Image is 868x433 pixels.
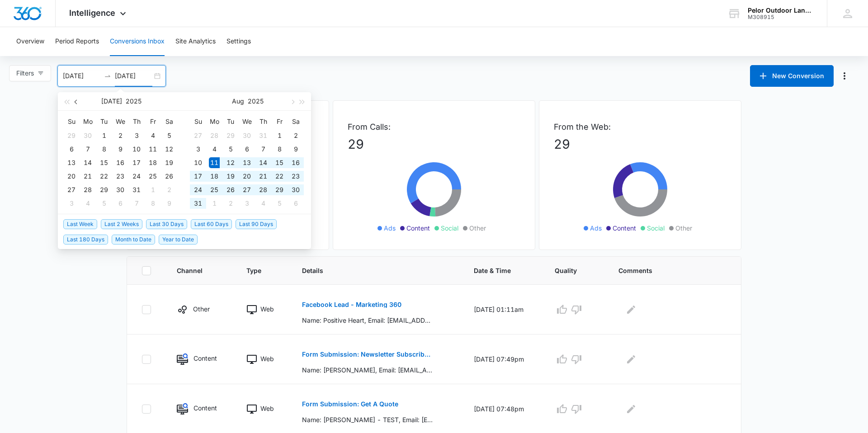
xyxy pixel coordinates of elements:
[302,301,401,308] p: Facebook Lead - Marketing 360
[274,144,285,155] div: 8
[99,144,109,155] div: 8
[290,198,301,209] div: 6
[258,157,269,168] div: 14
[193,184,203,195] div: 24
[274,157,285,168] div: 15
[115,198,126,209] div: 6
[225,130,236,141] div: 29
[193,403,217,413] p: Content
[302,415,434,424] p: Name: [PERSON_NAME] - TEST, Email: [EMAIL_ADDRESS][DOMAIN_NAME], Phone: [PHONE_NUMBER], Address: ...
[624,402,638,416] button: Edit Comments
[241,144,252,155] div: 6
[164,130,175,141] div: 5
[258,130,269,141] div: 31
[288,156,304,169] td: 2025-08-16
[384,223,396,233] span: Ads
[66,130,77,141] div: 29
[222,129,239,142] td: 2025-07-29
[128,142,145,156] td: 2025-07-10
[288,197,304,210] td: 2025-09-06
[274,171,285,182] div: 22
[190,183,206,197] td: 2025-08-24
[147,130,158,141] div: 4
[66,198,77,209] div: 3
[66,184,77,195] div: 27
[225,144,236,155] div: 5
[474,266,519,275] span: Date & Time
[302,344,434,365] button: Form Submission: Newsletter Subscriber Form
[110,27,165,56] button: Conversions Inbox
[164,171,175,182] div: 26
[226,27,251,56] button: Settings
[115,171,126,182] div: 23
[145,129,161,142] td: 2025-07-04
[63,169,80,183] td: 2025-07-20
[241,130,252,141] div: 30
[837,69,852,83] button: Manage Numbers
[271,114,288,129] th: Fr
[469,223,486,233] span: Other
[209,144,220,155] div: 4
[190,197,206,210] td: 2025-08-31
[209,157,220,168] div: 11
[82,157,93,168] div: 14
[9,65,51,81] button: Filters
[55,27,99,56] button: Period Reports
[239,129,255,142] td: 2025-07-30
[232,92,244,110] button: Aug
[236,219,277,229] span: Last 90 Days
[239,142,255,156] td: 2025-08-06
[239,183,255,197] td: 2025-08-27
[206,114,222,129] th: Mo
[161,142,177,156] td: 2025-07-12
[193,171,203,182] div: 17
[258,144,269,155] div: 7
[618,266,713,275] span: Comments
[255,183,271,197] td: 2025-08-28
[271,183,288,197] td: 2025-08-29
[82,144,93,155] div: 7
[63,114,80,129] th: Su
[193,198,203,209] div: 31
[80,114,96,129] th: Mo
[193,353,217,363] p: Content
[63,142,80,156] td: 2025-07-06
[750,65,834,87] button: New Conversion
[206,129,222,142] td: 2025-07-28
[255,156,271,169] td: 2025-08-14
[206,156,222,169] td: 2025-08-11
[147,198,158,209] div: 8
[99,171,109,182] div: 22
[115,71,152,81] input: End date
[209,198,220,209] div: 1
[99,198,109,209] div: 5
[348,135,520,154] p: 29
[441,223,458,233] span: Social
[66,144,77,155] div: 6
[239,169,255,183] td: 2025-08-20
[112,114,128,129] th: We
[624,352,638,367] button: Edit Comments
[624,302,638,317] button: Edit Comments
[177,266,212,275] span: Channel
[647,223,665,233] span: Social
[82,171,93,182] div: 21
[190,156,206,169] td: 2025-08-10
[112,183,128,197] td: 2025-07-30
[246,266,267,275] span: Type
[146,219,187,229] span: Last 30 Days
[554,135,726,154] p: 29
[161,156,177,169] td: 2025-07-19
[239,114,255,129] th: We
[112,235,155,245] span: Month to Date
[290,144,301,155] div: 9
[66,171,77,182] div: 20
[255,197,271,210] td: 2025-09-04
[147,184,158,195] div: 1
[258,198,269,209] div: 4
[288,114,304,129] th: Sa
[274,198,285,209] div: 5
[128,156,145,169] td: 2025-07-17
[260,404,274,413] p: Web
[104,72,111,80] span: swap-right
